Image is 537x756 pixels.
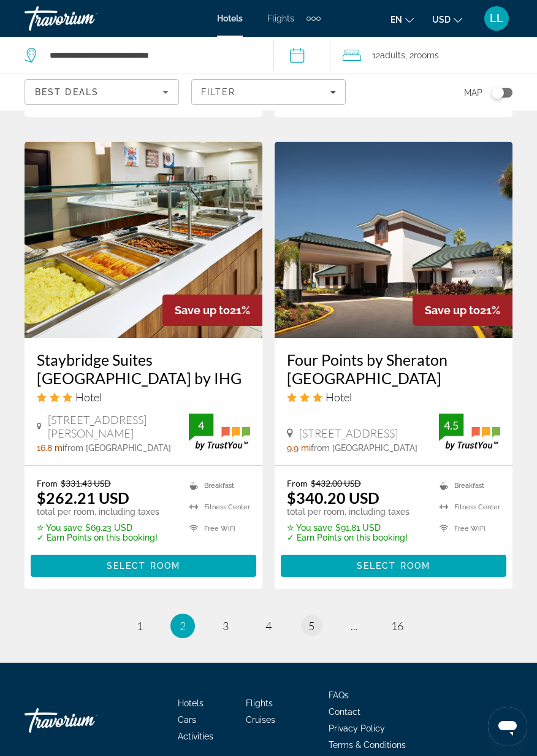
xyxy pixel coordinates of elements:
[425,304,480,317] span: Save up to
[48,413,189,440] span: [STREET_ADDRESS][PERSON_NAME]
[287,488,379,507] ins: $340.20 USD
[311,443,417,453] span: from [GEOGRAPHIC_DATA]
[391,619,403,633] span: 16
[246,715,275,725] a: Cruises
[217,13,243,23] a: Hotels
[287,478,308,488] span: From
[287,507,409,517] p: total per room, including taxes
[357,561,430,571] span: Select Room
[267,13,294,23] a: Flights
[75,390,102,404] span: Hotel
[246,698,273,708] a: Flights
[61,478,111,488] del: $331.43 USD
[183,499,250,515] li: Fitness Center
[178,715,196,725] a: Cars
[287,443,311,453] span: 9.9 mi
[37,523,82,533] span: ✮ You save
[31,555,256,577] button: Select Room
[189,414,250,450] img: TrustYou guest rating badge
[482,87,512,98] button: Toggle map
[439,418,463,433] div: 4.5
[25,142,262,338] img: Staybridge Suites Orlando Royale Parc Suites by IHG
[273,37,330,74] button: Select check in and out date
[37,507,159,517] p: total per room, including taxes
[178,698,204,708] a: Hotels
[37,390,250,404] div: 3 star Hotel
[223,619,229,633] span: 3
[178,731,213,741] a: Activities
[287,390,500,404] div: 3 star Hotel
[265,619,272,633] span: 4
[307,9,321,28] button: Extra navigation items
[326,390,352,404] span: Hotel
[25,2,147,34] a: Travorium
[329,690,349,700] a: FAQs
[37,443,64,453] span: 16.8 mi
[490,12,503,25] span: LL
[137,619,143,633] span: 1
[183,478,250,493] li: Breakfast
[25,614,512,638] nav: Pagination
[329,707,360,717] a: Contact
[287,533,409,542] p: ✓ Earn Points on this booking!
[380,50,405,60] span: Adults
[175,304,230,317] span: Save up to
[464,84,482,101] span: Map
[25,702,147,739] a: Go Home
[189,418,213,433] div: 4
[299,426,398,440] span: [STREET_ADDRESS]
[287,523,409,533] p: $91.81 USD
[37,488,129,507] ins: $262.21 USD
[372,47,405,64] span: 12
[432,15,451,25] span: USD
[191,79,346,105] button: Filters
[37,533,159,542] p: ✓ Earn Points on this booking!
[183,521,250,536] li: Free WiFi
[433,478,500,493] li: Breakfast
[281,555,506,577] button: Select Room
[351,619,358,633] span: ...
[48,46,255,64] input: Search hotel destination
[162,295,262,326] div: 21%
[287,350,500,387] a: Four Points by Sheraton [GEOGRAPHIC_DATA]
[311,478,361,488] del: $432.00 USD
[64,443,171,453] span: from [GEOGRAPHIC_DATA]
[287,523,332,533] span: ✮ You save
[481,6,512,31] button: User Menu
[31,557,256,571] a: Select Room
[37,523,159,533] p: $69.23 USD
[281,557,506,571] a: Select Room
[433,521,500,536] li: Free WiFi
[439,414,500,450] img: TrustYou guest rating badge
[330,37,537,74] button: Travelers: 12 adults, 0 children
[275,142,512,338] img: Four Points by Sheraton Orlando Convention Center
[329,740,406,750] a: Terms & Conditions
[414,50,439,60] span: rooms
[37,478,58,488] span: From
[180,619,186,633] span: 2
[329,723,385,733] a: Privacy Policy
[405,47,439,64] span: , 2
[390,10,414,28] button: Change language
[413,295,512,326] div: 21%
[37,350,250,387] a: Staybridge Suites [GEOGRAPHIC_DATA] by IHG
[433,499,500,515] li: Fitness Center
[35,87,99,97] span: Best Deals
[35,85,169,99] mat-select: Sort by
[201,87,236,97] span: Filter
[107,561,180,571] span: Select Room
